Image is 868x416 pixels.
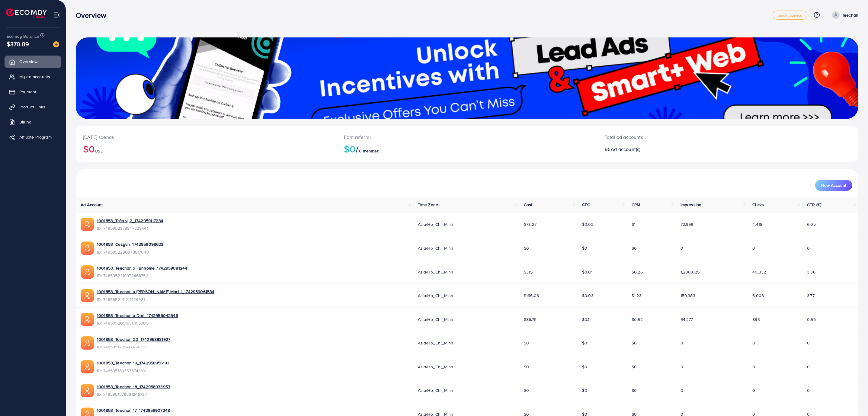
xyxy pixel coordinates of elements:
[53,41,59,47] img: image
[97,320,178,326] span: ID: 7485952051936165905
[418,269,453,275] span: Asia/Ho_Chi_Minh
[81,242,94,255] img: ic-ads-acc.e4c84228.svg
[81,384,94,397] img: ic-ads-acc.e4c84228.svg
[418,293,453,299] span: Asia/Ho_Chi_Minh
[97,241,163,247] a: 1001853_Cesyvn_1742959098623
[524,364,529,370] span: $0
[524,387,529,393] span: $0
[418,202,438,208] span: Time Zone
[829,11,858,19] a: Teechan
[632,202,640,208] span: CPM
[19,134,52,140] span: Affiliate Program
[807,387,810,393] span: 0
[76,11,111,20] h3: Overview
[524,293,539,299] span: $196.06
[356,142,359,156] span: /
[821,183,846,187] span: New Account
[5,101,61,113] a: Product Links
[97,218,163,224] a: 1001853_Trân vị 2_1742959117234
[524,316,536,322] span: $86.75
[632,364,637,370] span: $0
[681,202,702,208] span: Impression
[582,269,593,275] span: $0.01
[632,245,637,251] span: $0
[807,293,815,299] span: 3.77
[97,249,163,255] span: ID: 7485952280978817040
[752,245,755,251] span: 0
[632,269,643,275] span: $0.26
[582,387,587,393] span: $0
[81,202,103,208] span: Ad Account
[605,133,786,141] p: Total ad accounts
[681,364,683,370] span: 0
[359,148,379,154] span: 0 member
[5,71,61,83] a: My ad accounts
[5,131,61,143] a: Affiliate Program
[632,387,637,393] span: $0
[582,245,587,251] span: $0
[418,340,453,346] span: Asia/Ho_Chi_Minh
[632,340,637,346] span: $0
[582,221,594,227] span: $0.02
[81,265,94,279] img: ic-ads-acc.e4c84228.svg
[19,119,31,125] span: Billing
[752,221,762,227] span: 4,418
[81,313,94,326] img: ic-ads-acc.e4c84228.svg
[97,296,214,302] span: ID: 7485952141211729921
[681,245,683,251] span: 0
[97,225,163,231] span: ID: 7485952379847229441
[53,11,60,18] img: menu
[344,143,590,155] h2: $0
[97,312,178,318] a: 1001853_Teechan x Dori_1742959042949
[842,11,858,19] p: Teechan
[344,133,590,141] p: Earn referral
[632,221,636,227] span: $1
[752,387,755,393] span: 0
[524,221,536,227] span: $73.27
[81,360,94,373] img: ic-ads-acc.e4c84228.svg
[582,202,590,208] span: CPC
[681,340,683,346] span: 0
[97,391,170,397] span: ID: 7485951579561246737
[582,316,590,322] span: $0.1
[752,269,766,275] span: 40,332
[807,245,810,251] span: 0
[773,11,807,20] a: black_agency
[807,364,810,370] span: 0
[97,407,170,413] a: 1001853_Teechan 17_1742958907248
[778,13,802,17] span: black_agency
[752,364,755,370] span: 0
[97,336,170,342] a: 1001853_Teechan 20_1742958981927
[5,116,61,128] a: Billing
[6,8,47,18] a: logo
[418,364,453,370] span: Asia/Ho_Chi_Minh
[524,202,533,208] span: Cost
[752,316,760,322] span: 893
[97,265,187,271] a: 1001853_Teechan x Funhome_1742959081244
[752,202,764,208] span: Clicks
[5,86,61,98] a: Payment
[752,340,755,346] span: 0
[815,180,852,191] button: New Account
[524,269,533,275] span: $315
[524,340,529,346] span: $0
[418,387,453,393] span: Asia/Ho_Chi_Minh
[81,218,94,231] img: ic-ads-acc.e4c84228.svg
[842,389,863,411] iframe: Chat
[19,89,36,95] span: Payment
[418,221,453,227] span: Asia/Ho_Chi_Minh
[681,387,683,393] span: 0
[611,146,640,152] span: Ad account(s)
[81,289,94,302] img: ic-ads-acc.e4c84228.svg
[97,360,169,366] a: 1001853_Teechan 19_1742958956193
[97,384,170,390] a: 1001853_Teechan 18_1742958933953
[19,104,45,110] span: Product Links
[632,293,642,299] span: $1.23
[97,273,187,279] span: ID: 7485952219972468752
[83,143,329,155] h2: $0
[681,316,693,322] span: 94,277
[418,245,453,251] span: Asia/Ho_Chi_Minh
[7,40,29,48] span: $370.89
[807,340,810,346] span: 0
[19,74,50,80] span: My ad accounts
